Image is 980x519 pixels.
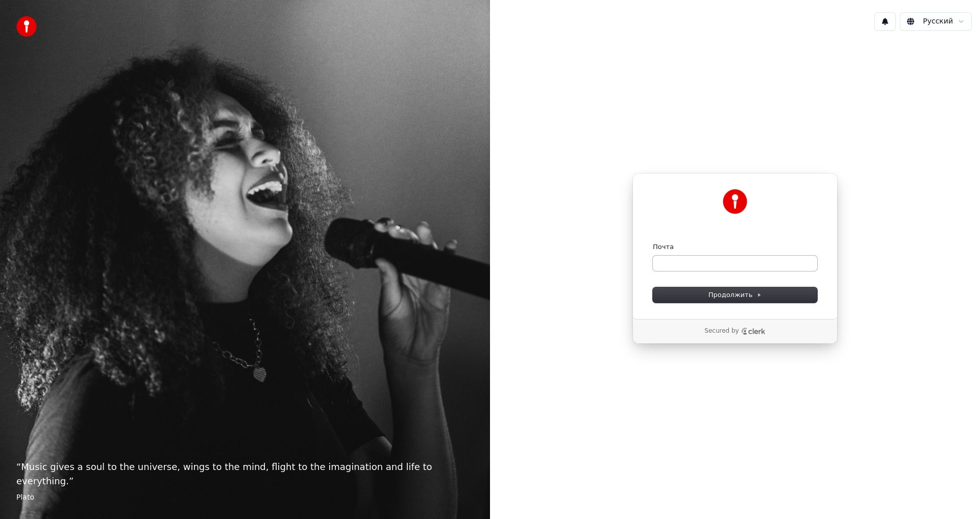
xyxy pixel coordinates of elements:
img: Youka [723,189,747,214]
a: Clerk logo [741,328,766,335]
img: youka [16,16,37,37]
footer: Plato [16,492,474,503]
p: Secured by [704,327,739,335]
button: Продолжить [653,287,817,303]
span: Продолжить [708,290,762,300]
label: Почта [653,242,674,252]
p: “ Music gives a soul to the universe, wings to the mind, flight to the imagination and life to ev... [16,460,474,488]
